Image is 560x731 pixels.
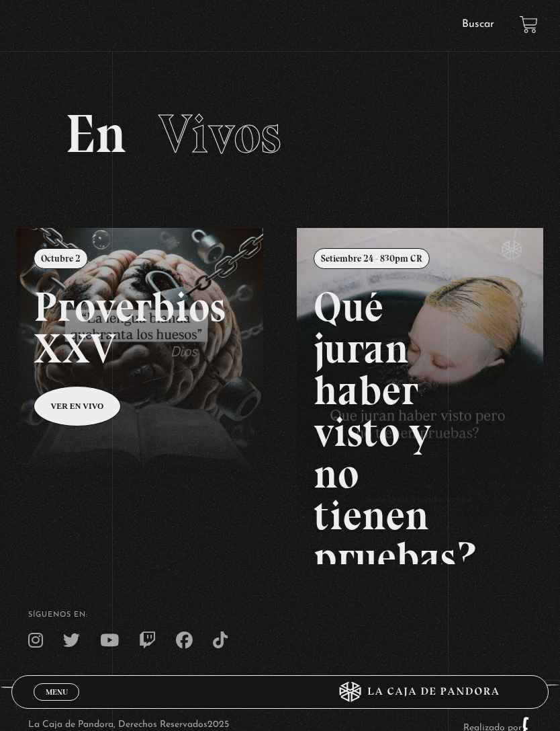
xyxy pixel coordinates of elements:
[65,107,496,161] h2: En
[158,102,281,166] span: Vivos
[462,19,494,30] a: Buscar
[41,699,73,709] span: Cerrar
[46,688,68,696] span: Menu
[28,611,532,619] h4: SÍguenos en:
[520,15,538,34] a: View your shopping cart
